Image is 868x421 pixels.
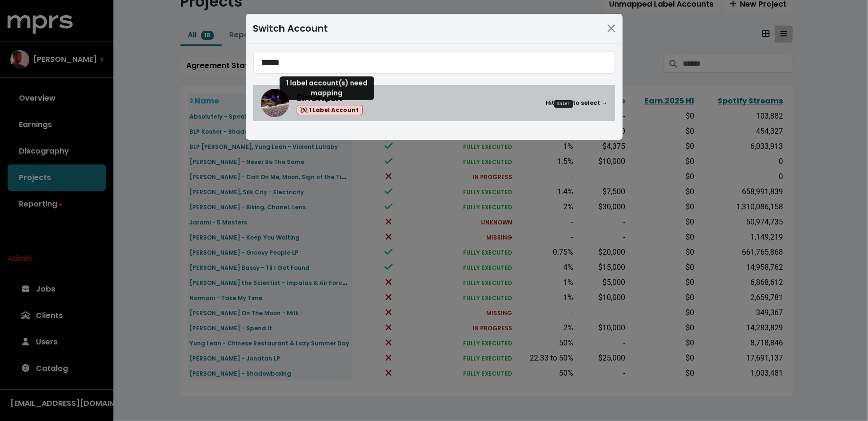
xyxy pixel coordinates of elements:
[253,51,615,74] input: Search accounts
[261,89,289,117] img: SinGrinch
[253,21,328,35] div: Switch Account
[546,99,607,108] small: Hit to select →
[297,105,363,116] span: 1 Label Account
[280,77,374,100] div: 1 label account(s) need mapping
[297,91,343,104] span: SinGrinch
[604,21,619,36] button: Close
[253,85,615,121] a: SinGrinchSinGrinch 1 Label AccountHitEnterto select →
[554,100,573,108] kbd: Enter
